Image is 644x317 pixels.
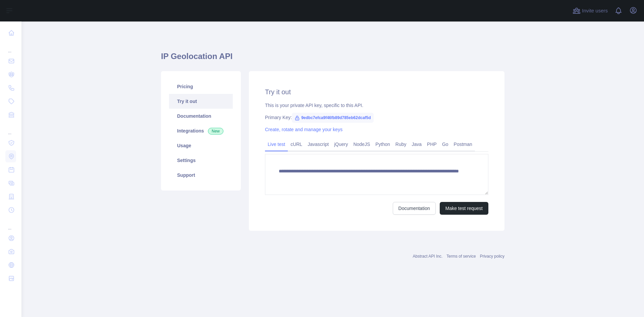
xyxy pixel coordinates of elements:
a: Support [169,168,233,182]
a: Java [409,139,425,150]
a: Terms of service [446,254,476,259]
a: Go [439,139,451,150]
h1: IP Geolocation API [161,51,504,67]
a: NodeJS [351,139,373,150]
div: ... [5,40,16,54]
h2: Try it out [265,87,488,97]
button: Invite users [571,5,609,16]
a: Abstract API Inc. [413,254,443,259]
span: Invite users [582,7,608,15]
a: Integrations New [169,123,233,138]
a: Privacy policy [480,254,504,259]
a: PHP [424,139,439,150]
span: 9edbc7efca9f46fb89d785eb62dcaf5d [292,113,373,123]
a: Python [373,139,393,150]
a: Usage [169,138,233,153]
span: New [208,128,223,135]
a: Pricing [169,79,233,94]
a: Documentation [393,202,436,215]
div: ... [5,122,16,136]
a: Javascript [305,139,331,150]
a: Postman [451,139,475,150]
a: Settings [169,153,233,168]
a: jQuery [331,139,351,150]
a: Ruby [393,139,409,150]
a: Documentation [169,109,233,123]
div: Primary Key: [265,114,488,121]
div: ... [5,217,16,231]
a: Live test [265,139,288,150]
div: This is your private API key, specific to this API. [265,102,488,109]
a: Create, rotate and manage your keys [265,127,342,132]
a: cURL [288,139,305,150]
a: Try it out [169,94,233,109]
button: Make test request [440,202,488,215]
